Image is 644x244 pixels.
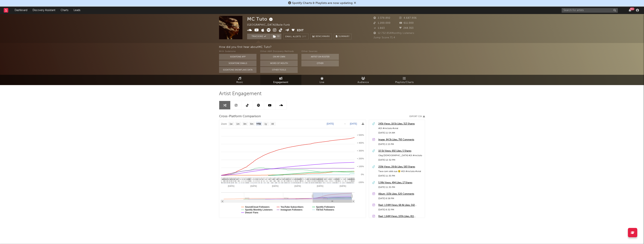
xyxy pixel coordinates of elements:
span: Artist Engagement [219,92,262,96]
span: 3 [316,178,317,180]
text: [DATE] [340,185,346,187]
a: Audience [343,75,384,85]
div: [GEOGRAPHIC_DATA] | Baile Funk [247,23,294,27]
div: Other A&R Discovery Methods [260,49,298,54]
span: 12.732.854 Monthly Listeners [373,32,414,34]
text: -100% [358,181,364,183]
span: 2 [276,178,277,180]
div: [DATE] 2:15 PM [378,142,423,147]
span: 2 [272,178,273,180]
button: Email AlertsOff [283,34,309,39]
span: 1.663 [373,27,385,29]
div: [DATE] 11:54 AM [378,131,423,135]
div: Tava com sdds sua 😢 #2t #mctuto #viral [378,169,423,174]
span: 3 [240,178,241,180]
span: 1 [285,178,286,180]
text: [DATE] [317,185,323,187]
a: Dashboard [12,7,30,14]
button: Edit [297,28,304,33]
button: On My Own [260,54,298,60]
span: Jump Score: 71.4 [373,36,395,39]
text: [DATE] [272,185,279,187]
span: 1 [266,178,267,180]
button: Summary [334,34,352,39]
div: [DATE] 6:58 PM [378,196,423,201]
div: Image: 84.3k Likes, 793 Comments [378,138,423,142]
span: 1 [306,178,307,180]
button: Sodatone App [219,54,256,60]
span: 1 [322,178,323,180]
span: 1 [268,178,269,180]
a: Playlists/Charts [384,75,425,85]
div: [DATE] 11:35 PM [378,185,423,190]
button: (1) [271,34,281,39]
span: 1 [324,178,325,180]
span: 1 [252,178,253,180]
span: 3 [301,178,302,180]
span: 611.000 [399,22,414,24]
span: 2 [222,178,223,180]
span: 2 [289,178,290,180]
span: Audience [358,80,369,85]
a: 10.5k Views, 692 Likes, 5 Shares [378,149,423,153]
text: SoundCloud Followers [245,206,270,208]
button: Tracking [247,34,271,39]
span: 1 [320,178,321,180]
div: 243k Views, 18.5k Likes, 313 Shares [378,122,423,126]
text: [DATE] [327,122,334,125]
text: YouTube Subscribers [281,206,304,208]
span: 2 [331,178,332,180]
div: Album: 153k Likes, 520 Comments [378,192,423,196]
text: 1y [265,123,267,125]
span: 2 [242,178,243,180]
span: 2 [257,178,259,180]
div: 259k Views, 28.6k Likes, 583 Shares [378,165,423,169]
text: + 400% [357,142,364,144]
span: Playlists/Charts [395,80,414,85]
text: + 200% [357,157,364,160]
text: [DATE] [294,185,301,187]
button: Word Of Mouth [260,60,298,66]
div: [DATE] 11:35 PM [378,174,423,178]
text: Instagram Followers [281,208,303,211]
text: Deezer Fans [245,211,258,214]
text: [DATE] [228,185,235,187]
span: 1 [312,178,313,180]
a: Reel: 1.64M Views, 100k Likes, 811 Comments [378,214,423,219]
text: 6m [250,123,253,125]
a: Music [219,75,260,85]
span: 1 [308,178,309,180]
span: 2.378.892 [373,17,390,19]
text: Spotify Monthly Listeners [245,208,273,211]
input: Search for artists [562,8,618,13]
span: 1 [330,178,331,180]
text: [DATE] [350,122,357,125]
text: 1m [236,123,240,125]
span: 2 [325,178,326,180]
span: Live [320,80,324,85]
span: 1.200.000 [373,22,391,24]
span: Dismiss [354,2,356,5]
span: Music [236,80,243,85]
button: Sodatone Snowflake Data [219,67,256,73]
text: + 100% [357,165,364,168]
div: MC Tuto [247,16,274,22]
text: 1w [230,123,233,125]
a: Live [301,75,343,85]
span: 1 [227,178,228,180]
span: 2 [295,178,296,180]
span: 1 [282,178,283,180]
div: Obg [DEMOGRAPHIC_DATA] #2t #mctuto [378,153,423,158]
a: Reel: 1.04M Views, 68.4k Likes, 542 Comments [378,203,423,208]
span: 5 [225,178,226,180]
button: Other Tools [260,67,298,73]
text: Spotify Followers [316,206,335,208]
span: 1 [247,178,248,180]
div: [DATE] 12:32 PM [378,158,423,162]
a: Charts [58,7,71,14]
text: + 300% [357,150,364,152]
span: 1 [314,178,315,180]
span: 3 [229,178,230,180]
